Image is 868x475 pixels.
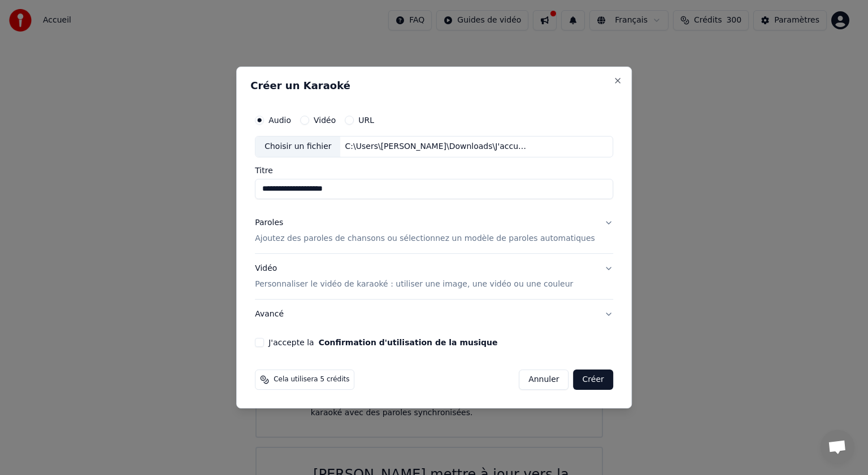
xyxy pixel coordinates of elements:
label: J'accepte la [268,338,497,346]
div: C:\Users\[PERSON_NAME]\Downloads\J'accuse - [PERSON_NAME].wav [341,141,533,152]
button: J'accepte la [319,338,498,346]
button: Créer [574,370,613,390]
span: Cela utilisera 5 crédits [274,375,349,384]
label: Vidéo [314,116,336,124]
h2: Créer un Karaoké [250,81,618,91]
button: ParolesAjoutez des paroles de chansons ou sélectionnez un modèle de paroles automatiques [255,208,613,253]
label: Audio [268,116,291,124]
button: Annuler [519,370,568,390]
p: Personnaliser le vidéo de karaoké : utiliser une image, une vidéo ou une couleur [255,279,573,290]
button: VidéoPersonnaliser le vidéo de karaoké : utiliser une image, une vidéo ou une couleur [255,254,613,299]
p: Ajoutez des paroles de chansons ou sélectionnez un modèle de paroles automatiques [255,233,595,244]
div: Paroles [255,217,283,228]
button: Avancé [255,300,613,329]
label: URL [358,116,374,124]
div: Choisir un fichier [255,137,340,157]
div: Vidéo [255,263,573,290]
label: Titre [255,166,613,174]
